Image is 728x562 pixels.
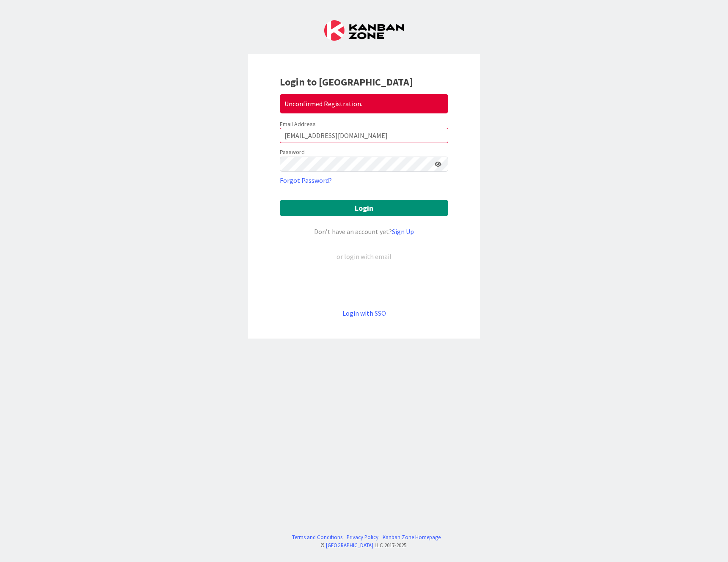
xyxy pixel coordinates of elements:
[342,309,386,317] a: Login with SSO
[280,75,413,88] b: Login to [GEOGRAPHIC_DATA]
[280,94,448,113] div: Unconfirmed Registration.
[280,148,305,157] label: Password
[324,20,404,41] img: Kanban Zone
[280,120,316,128] label: Email Address
[288,541,441,549] div: © LLC 2017- 2025 .
[326,542,373,548] a: [GEOGRAPHIC_DATA]
[280,200,448,216] button: Login
[276,275,452,294] iframe: Sign in with Google Button
[280,226,448,237] div: Don’t have an account yet?
[292,533,342,541] a: Terms and Conditions
[280,175,332,185] a: Forgot Password?
[347,533,378,541] a: Privacy Policy
[383,533,441,541] a: Kanban Zone Homepage
[334,251,394,262] div: or login with email
[392,227,414,236] a: Sign Up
